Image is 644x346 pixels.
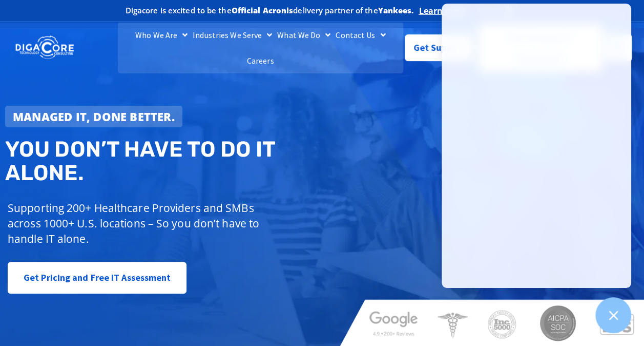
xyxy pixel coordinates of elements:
h2: You don’t have to do IT alone. [5,138,329,185]
p: Supporting 200+ Healthcare Providers and SMBs across 1000+ U.S. locations – So you don’t have to ... [8,200,271,246]
a: Get Pricing and Free IT Assessment [8,262,186,294]
a: Learn more [419,6,466,16]
a: Get Support [405,34,473,61]
span: Get Support [413,37,465,58]
a: Contact Us [333,22,388,48]
a: What We Do [275,22,333,48]
nav: Menu [118,22,403,73]
b: Yankees. [378,5,414,15]
img: DigaCore Technology Consulting [15,35,74,60]
h2: Digacore is excited to be the delivery partner of the [126,7,414,14]
a: Managed IT, done better. [5,106,182,127]
a: Careers [244,48,277,73]
span: Get Pricing and Free IT Assessment [24,267,171,288]
b: Official Acronis [232,5,294,15]
strong: Managed IT, done better. [13,109,175,124]
a: Industries We Serve [190,22,275,48]
a: Who We Are [133,22,190,48]
iframe: Chatgenie Messenger [442,4,631,288]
